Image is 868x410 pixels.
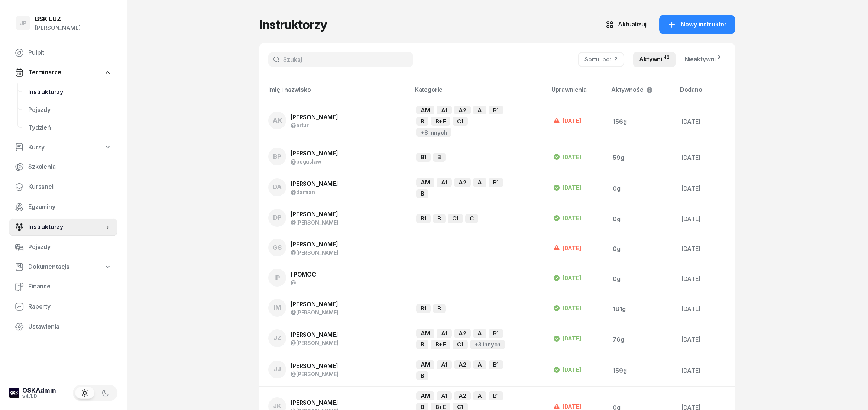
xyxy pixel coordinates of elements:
[273,403,281,409] span: JK
[613,366,670,376] div: 159g
[9,298,117,316] a: Raporty
[681,274,729,284] div: [DATE]
[416,371,429,380] div: B
[613,304,670,314] div: 181g
[489,178,503,187] div: B1
[431,117,450,126] div: B+E
[681,244,729,254] div: [DATE]
[614,55,618,64] div: ?
[473,106,486,114] div: A
[273,214,282,221] span: DP
[291,399,338,406] span: [PERSON_NAME]
[613,274,670,284] div: 0g
[553,152,581,161] div: [DATE]
[681,304,729,314] div: [DATE]
[28,182,111,192] span: Kursanci
[291,180,338,187] span: [PERSON_NAME]
[9,238,117,256] a: Pojazdy
[28,105,111,115] span: Pojazdy
[291,189,338,195] div: @damian
[291,210,338,218] span: [PERSON_NAME]
[613,184,670,194] div: 0g
[35,23,81,33] div: [PERSON_NAME]
[613,214,670,224] div: 0g
[291,122,338,128] div: @artur
[22,119,117,137] a: Tydzień
[553,116,581,125] div: [DATE]
[416,360,435,369] div: AM
[453,340,468,349] div: C1
[291,371,339,377] div: @[PERSON_NAME]
[22,387,56,394] div: OSKAdmin
[681,214,729,224] div: [DATE]
[9,44,117,62] a: Pulpit
[437,329,452,338] div: A1
[416,189,429,198] div: B
[551,86,587,93] span: Uprawnienia
[553,334,581,343] div: [DATE]
[291,309,339,316] div: @[PERSON_NAME]
[416,329,435,338] div: AM
[431,340,450,349] div: B+E
[465,214,478,223] div: C
[553,183,581,192] div: [DATE]
[291,362,338,369] span: [PERSON_NAME]
[28,302,111,311] span: Raporty
[22,394,56,399] div: v4.1.0
[28,48,111,58] span: Pulpit
[473,178,486,187] div: A
[680,86,702,93] span: Dodano
[291,340,339,346] div: @[PERSON_NAME]
[291,331,338,338] span: [PERSON_NAME]
[274,275,280,281] span: IP
[448,214,463,223] div: C1
[291,113,338,121] span: [PERSON_NAME]
[473,391,486,400] div: A
[28,87,111,97] span: Instruktorzy
[454,106,471,114] div: A2
[273,154,281,160] span: BP
[681,117,729,127] div: [DATE]
[28,123,111,133] span: Tydzień
[681,366,729,376] div: [DATE]
[553,365,581,374] div: [DATE]
[489,360,503,369] div: B1
[9,318,117,336] a: Ustawienia
[28,202,111,212] span: Egzaminy
[273,184,282,190] span: DA
[28,242,111,252] span: Pojazdy
[489,106,503,114] div: B1
[416,153,431,162] div: B1
[433,304,446,313] div: B
[454,178,471,187] div: A2
[597,15,655,34] button: Aktualizuj
[578,52,624,67] button: Sortuj po:?
[553,214,581,223] div: [DATE]
[416,117,429,126] div: B
[9,278,117,296] a: Finanse
[291,249,339,256] div: @[PERSON_NAME]
[433,153,446,162] div: B
[9,198,117,216] a: Egzaminy
[291,300,338,308] span: [PERSON_NAME]
[9,388,19,398] img: logo-xs-dark@2x.png
[273,366,281,372] span: JJ
[489,329,503,338] div: B1
[19,20,27,26] span: JP
[28,222,104,232] span: Instruktorzy
[613,244,670,254] div: 0g
[681,20,727,29] span: Nowy instruktor
[273,245,282,251] span: GS
[22,83,117,101] a: Instruktorzy
[28,322,111,332] span: Ustawienia
[681,335,729,345] div: [DATE]
[416,214,431,223] div: B1
[291,279,316,285] div: @i
[268,86,311,93] span: Imię i nazwisko
[454,329,471,338] div: A2
[28,282,111,291] span: Finanse
[28,262,69,272] span: Dokumentacja
[416,391,435,400] div: AM
[433,214,446,223] div: B
[415,86,443,93] span: Kategorie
